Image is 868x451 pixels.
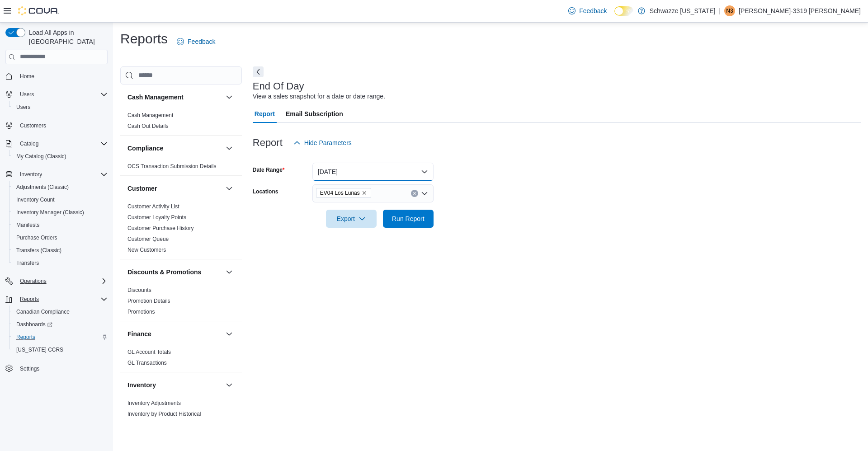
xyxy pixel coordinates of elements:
button: [DATE] [312,163,434,181]
span: Home [20,73,34,80]
button: Operations [2,275,111,287]
span: Reports [20,296,39,303]
a: Settings [16,363,43,374]
span: Inventory by Product Historical [127,410,201,418]
span: EV04 Los Lunas [316,188,371,198]
a: Cash Out Details [127,123,169,129]
span: Customers [20,122,46,129]
span: Settings [16,362,108,374]
span: Users [20,91,34,98]
span: Manifests [16,221,39,229]
button: Run Report [383,210,434,228]
span: Inventory Manager (Classic) [16,209,84,216]
span: Purchase Orders [13,232,108,243]
a: Customer Purchase History [127,225,194,231]
button: Customers [2,119,111,132]
a: Users [13,102,34,113]
a: Inventory Adjustments [127,400,181,406]
a: Transfers (Classic) [13,245,65,256]
span: Promotion Details [127,297,170,305]
div: Finance [120,347,242,372]
button: Customer [224,183,235,194]
h3: Finance [127,329,151,338]
span: Inventory Count Details [127,421,184,428]
a: Adjustments (Classic) [13,182,72,193]
span: Inventory Count [16,196,55,203]
span: Discounts [127,287,151,294]
span: Canadian Compliance [16,308,70,315]
button: Canadian Compliance [9,305,111,318]
span: Reports [13,332,108,343]
button: Inventory [2,168,111,181]
div: Customer [120,201,242,259]
h3: Cash Management [127,93,184,102]
span: Customer Loyalty Points [127,214,186,221]
a: Customer Loyalty Points [127,214,186,221]
h1: Reports [120,30,168,48]
button: Compliance [224,143,235,154]
label: Locations [253,188,278,195]
a: Dashboards [9,318,111,331]
div: Discounts & Promotions [120,285,242,321]
a: Cash Management [127,112,173,118]
span: Operations [16,276,108,287]
span: Transfers (Classic) [13,245,108,256]
span: Feedback [579,6,607,15]
span: Settings [20,365,39,372]
button: Users [9,101,111,113]
a: Promotions [127,309,155,315]
a: Feedback [565,2,610,20]
span: Users [16,103,30,111]
a: Manifests [13,220,43,230]
span: Dashboards [13,319,108,330]
button: Export [326,210,377,228]
a: Purchase Orders [13,232,61,243]
span: Adjustments (Classic) [13,182,108,193]
a: Customer Queue [127,236,169,242]
a: GL Transactions [127,360,167,366]
button: Finance [127,329,222,338]
span: Catalog [20,140,38,147]
span: GL Transactions [127,359,167,366]
a: OCS Transaction Submission Details [127,163,217,169]
span: Manifests [13,220,108,230]
a: Inventory by Product Historical [127,411,201,417]
button: Open list of options [421,190,428,197]
a: Canadian Compliance [13,306,73,317]
span: Home [16,70,108,82]
span: Dashboards [16,321,52,328]
span: Operations [20,277,47,285]
span: Load All Apps in [GEOGRAPHIC_DATA] [25,28,108,46]
h3: Report [253,137,283,148]
button: Reports [16,294,42,305]
span: Dark Mode [614,16,615,16]
a: Customer Activity List [127,203,179,210]
span: Cash Management [127,112,173,119]
span: Export [331,210,371,228]
a: Reports [13,332,39,343]
span: Customers [16,120,108,131]
button: Inventory Count [9,193,111,206]
button: Next [253,66,264,77]
div: View a sales snapshot for a date or date range. [253,92,385,101]
div: Noe-3319 Gonzales [724,5,735,16]
button: Purchase Orders [9,231,111,244]
span: Inventory [20,171,42,178]
a: Promotion Details [127,298,170,304]
span: EV04 Los Lunas [320,188,360,197]
button: Transfers (Classic) [9,244,111,257]
span: Canadian Compliance [13,306,108,317]
span: Adjustments (Classic) [16,183,69,191]
a: Discounts [127,287,151,293]
span: Transfers [16,259,39,267]
span: Customer Purchase History [127,225,194,232]
a: [US_STATE] CCRS [13,344,67,355]
button: Inventory [224,380,235,390]
span: Reports [16,334,35,341]
button: Reports [2,293,111,305]
span: Catalog [16,138,108,149]
span: Purchase Orders [16,234,57,241]
button: Reports [9,331,111,343]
